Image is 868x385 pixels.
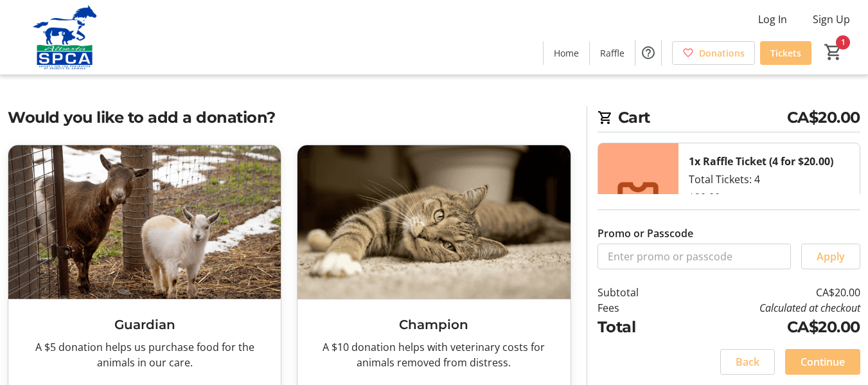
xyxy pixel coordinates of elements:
div: A $5 donation helps us purchase food for the animals in our care. [19,339,270,370]
span: Continue [801,354,845,370]
span: Home [554,46,579,60]
span: Log In [758,12,787,27]
span: Apply [817,249,845,264]
button: Help [635,40,661,66]
h2: Cart [598,106,860,132]
a: Raffle [590,41,635,65]
button: Log In [748,9,797,30]
label: Promo or Passcode [598,226,693,241]
td: CA$20.00 [673,316,860,339]
input: Enter promo or passcode [598,244,791,269]
a: Tickets [760,41,811,65]
div: 1x Raffle Ticket (4 for $20.00) [689,154,833,169]
div: A $10 donation helps with veterinary costs for animals removed from distress. [308,339,560,370]
h3: Champion [308,315,560,334]
button: Back [720,349,775,375]
button: Cart [822,40,845,64]
span: Raffle [600,46,624,60]
span: Donations [699,46,745,60]
td: CA$20.00 [673,285,860,300]
img: Guardian [8,145,281,299]
div: Total Tickets: 4 [678,143,860,272]
span: CA$20.00 [787,106,860,129]
td: Subtotal [598,285,674,300]
img: Champion [297,145,570,299]
span: Sign Up [813,12,850,27]
h3: Guardian [19,315,270,334]
td: Fees [598,300,674,316]
a: Donations [672,41,755,65]
button: Continue [785,349,860,375]
button: Sign Up [802,9,860,30]
td: Total [598,316,674,339]
button: Apply [801,244,860,269]
div: $20.00 [689,190,720,205]
td: Calculated at checkout [673,300,860,316]
img: Alberta SPCA's Logo [8,5,122,69]
span: Tickets [770,46,801,60]
span: Back [736,354,759,370]
h2: Would you like to add a donation? [8,106,571,129]
a: Home [544,41,589,65]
